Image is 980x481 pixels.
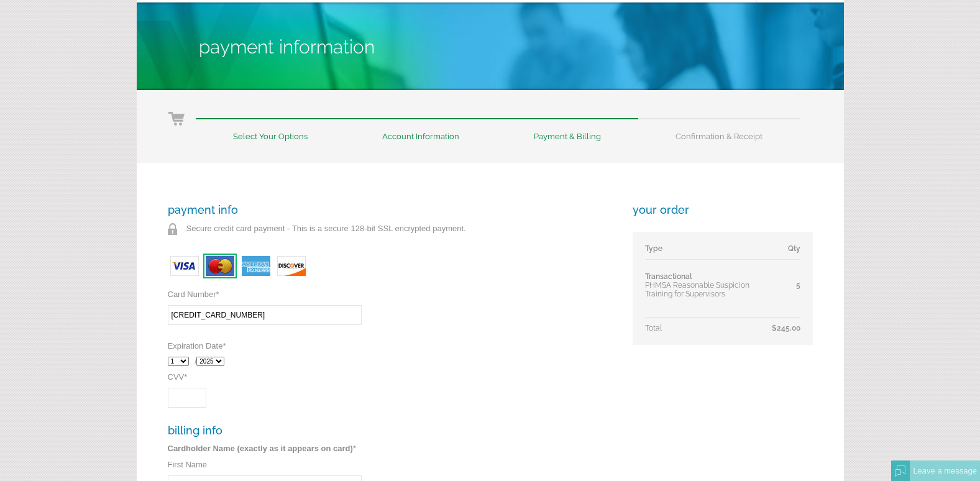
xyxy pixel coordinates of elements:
[168,290,219,299] label: Card Number
[168,372,188,382] label: CVV
[203,254,237,278] img: card-mastercard.jpg
[638,118,800,141] li: Confirmation & Receipt
[168,460,208,469] label: First Name
[168,254,201,278] img: card-visa.jpg
[196,118,345,141] li: Select Your Options
[645,272,692,281] span: Transactional
[168,341,226,350] label: Expiration Date
[168,203,615,216] h3: payment info
[168,350,615,372] div: /
[645,244,772,260] td: Type
[497,118,638,141] li: Payment & Billing
[645,318,772,333] td: Total
[772,260,800,318] td: 5
[199,36,375,58] span: Payment Information
[168,444,353,453] strong: Cardholder Name (exactly as it appears on card)
[895,465,906,477] img: Offline
[345,118,497,141] li: Account Information
[168,424,615,437] h3: billing info
[239,254,273,278] img: card-amex.jpg
[275,254,308,278] img: card-discover.jpg
[772,324,800,332] span: $245.00
[168,216,615,241] p: Secure credit card payment - This is a secure 128-bit SSL encrypted payment.
[910,460,980,481] div: Leave a message
[772,244,800,260] td: Qty
[633,203,813,216] h3: your order
[645,260,772,318] td: PHMSA Reasonable Suspicion Training for Supervisors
